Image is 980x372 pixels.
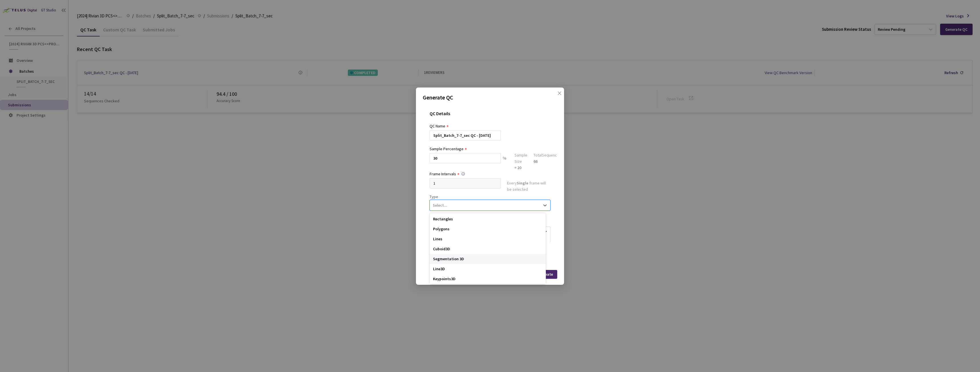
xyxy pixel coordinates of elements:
[430,254,546,264] div: Segmentation 3D
[430,264,546,274] div: Line3D
[514,164,527,171] div: = 20
[552,91,561,100] button: Close
[423,93,557,102] p: Generate QC
[430,274,546,284] div: Keypoints3D
[430,194,550,200] div: Type
[534,152,561,158] div: Total Sequences
[430,111,550,123] div: QC Details
[433,202,447,208] div: Select...
[557,91,562,107] span: close
[430,178,501,188] input: Enter frame interval
[430,224,546,234] div: Polygons
[430,123,445,129] div: QC Name
[430,244,546,254] div: Cuboid3D
[430,214,546,224] div: Rectangles
[517,180,528,186] strong: Single
[514,152,527,164] div: Sample Size
[534,158,561,164] div: 66
[507,180,550,194] div: Every frame will be selected
[430,171,456,177] div: Frame Intervals
[430,153,501,163] input: e.g. 10
[430,146,464,152] div: Sample Percentage
[501,153,508,171] div: %
[430,234,546,244] div: Lines
[541,272,553,277] div: Create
